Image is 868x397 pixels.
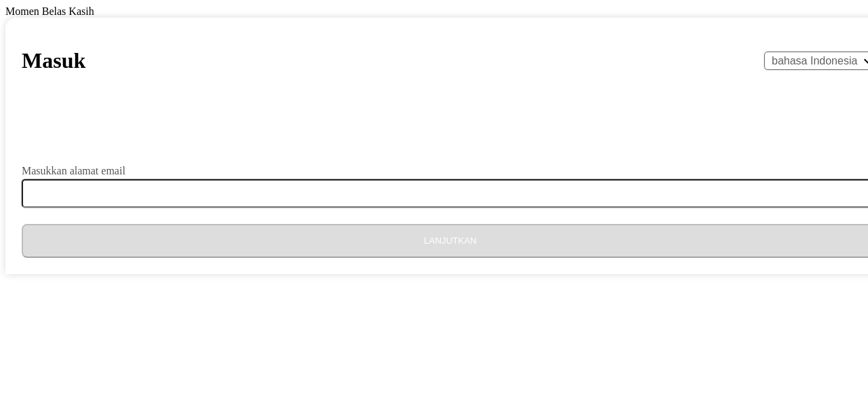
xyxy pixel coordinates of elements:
div: Momen Belas Kasih [5,5,863,18]
label: Masukkan alamat email [22,166,125,176]
h1: Masuk [22,48,85,73]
